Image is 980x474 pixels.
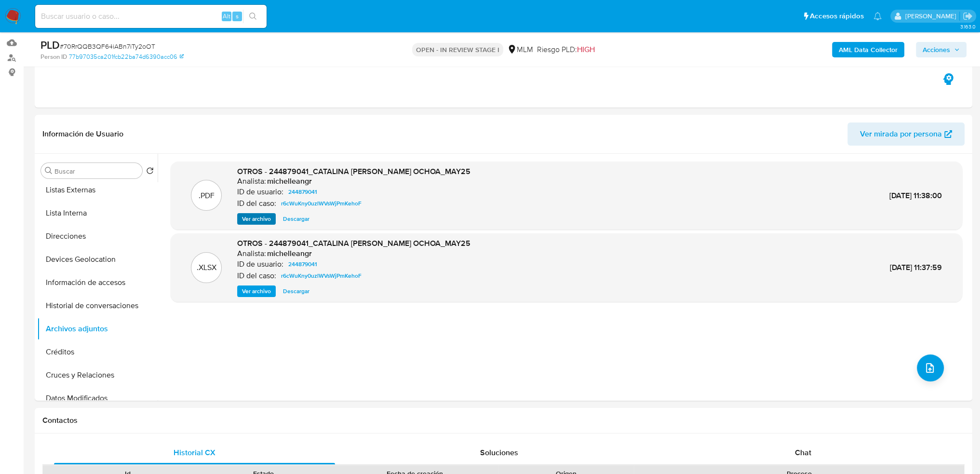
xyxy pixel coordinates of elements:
[537,44,595,55] span: Riesgo PLD:
[288,186,317,198] span: 244879041
[42,416,965,425] h1: Contactos
[236,12,239,21] span: s
[146,167,154,177] button: Volver al orden por defecto
[237,166,470,177] span: OTROS - 244879041_CATALINA [PERSON_NAME] OCHOA_MAY25
[577,44,595,55] span: HIGH
[42,129,123,139] h1: Información de Usuario
[283,214,309,224] span: Descargar
[237,271,276,281] p: ID del caso:
[237,176,266,186] p: Analista:
[40,53,67,61] b: Person ID
[60,41,155,51] span: # 70RrQQB3QF64iABn7iTy2oOT
[832,42,904,57] button: AML Data Collector
[507,44,533,55] div: MLM
[278,213,314,225] button: Descargar
[242,214,271,224] span: Ver archivo
[37,248,158,271] button: Devices Geolocation
[277,198,365,209] a: r6cWuKny0uzlWVsWjPmKehoF
[237,238,470,249] span: OTROS - 244879041_CATALINA [PERSON_NAME] OCHOA_MAY25
[412,43,503,56] p: OPEN - IN REVIEW STAGE I
[237,259,283,269] p: ID de usuario:
[810,11,864,21] span: Accesos rápidos
[960,23,975,30] span: 3.163.0
[277,270,365,282] a: r6cWuKny0uzlWVsWjPmKehoF
[923,42,950,57] span: Acciones
[860,122,942,146] span: Ver mirada por persona
[37,387,158,410] button: Datos Modificados
[37,178,158,202] button: Listas Externas
[40,37,60,53] b: PLD
[889,190,942,201] span: [DATE] 11:38:00
[37,271,158,294] button: Información de accesos
[284,186,321,198] a: 244879041
[281,270,362,282] span: r6cWuKny0uzlWVsWjPmKehoF
[243,10,263,23] button: search-icon
[847,122,965,146] button: Ver mirada por persona
[69,53,184,61] a: 77b97035ca201fcb22ba74d6390acc06
[54,167,138,176] input: Buscar
[197,262,216,273] p: .XLSX
[37,317,158,340] button: Archivos adjuntos
[795,447,811,458] span: Chat
[283,286,309,296] span: Descargar
[873,12,882,20] a: Notificaciones
[37,294,158,317] button: Historial de conversaciones
[839,42,898,57] b: AML Data Collector
[281,198,362,209] span: r6cWuKny0uzlWVsWjPmKehoF
[37,340,158,364] button: Créditos
[37,225,158,248] button: Direcciones
[37,202,158,225] button: Lista Interna
[37,364,158,387] button: Cruces y Relaciones
[917,354,944,381] button: upload-file
[237,213,276,225] button: Ver archivo
[480,447,518,458] span: Soluciones
[199,190,215,201] p: .PDF
[278,285,314,297] button: Descargar
[242,286,271,296] span: Ver archivo
[45,167,53,175] button: Buscar
[288,258,317,270] span: 244879041
[237,187,283,197] p: ID de usuario:
[890,262,942,273] span: [DATE] 11:37:59
[35,10,267,23] input: Buscar usuario o caso...
[237,249,266,258] p: Analista:
[916,42,967,57] button: Acciones
[174,447,215,458] span: Historial CX
[963,11,973,21] a: Salir
[267,249,312,258] h6: michelleangr
[905,12,959,21] p: loui.hernandezrodriguez@mercadolibre.com.mx
[223,12,230,21] span: Alt
[237,285,276,297] button: Ver archivo
[237,199,276,208] p: ID del caso:
[267,176,312,186] h6: michelleangr
[284,258,321,270] a: 244879041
